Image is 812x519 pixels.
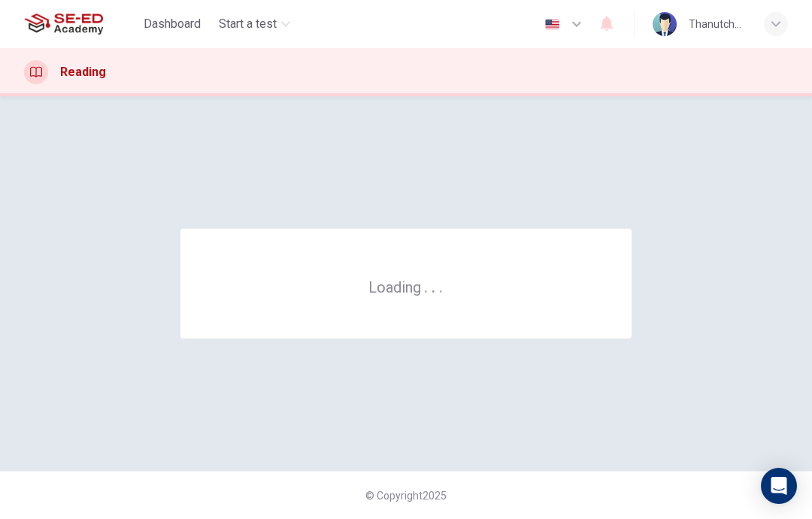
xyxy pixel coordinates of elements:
span: Dashboard [144,15,201,33]
img: en [543,19,562,30]
img: Profile picture [653,12,677,36]
span: Start a test [219,15,277,33]
img: SE-ED Academy logo [24,9,103,39]
div: Thanutchaphon Butdee [689,15,746,33]
span: © Copyright 2025 [365,490,447,502]
h1: Reading [60,63,106,81]
h6: Loading [368,277,444,296]
button: Start a test [213,11,296,38]
button: Dashboard [138,11,207,38]
h6: . [423,273,429,298]
h6: . [438,273,444,298]
a: SE-ED Academy logo [24,9,138,39]
h6: . [431,273,436,298]
div: Open Intercom Messenger [761,468,797,504]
